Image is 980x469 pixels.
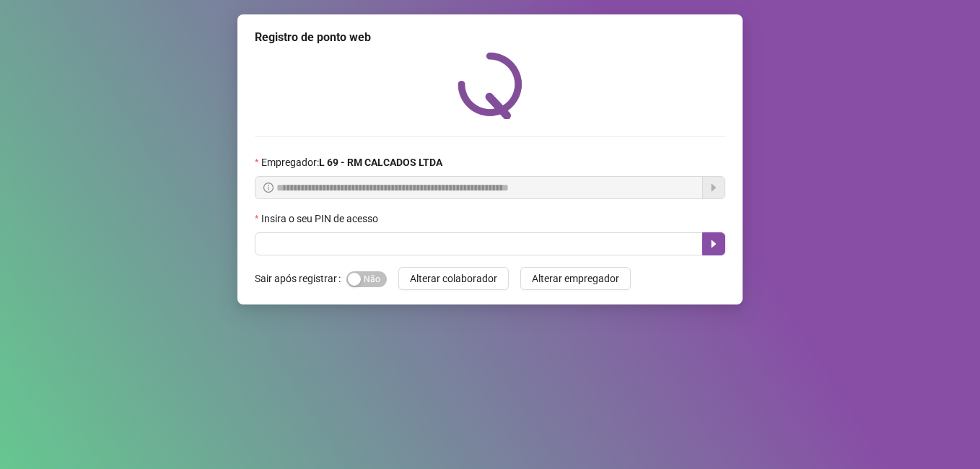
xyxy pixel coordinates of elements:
span: Empregador : [261,154,442,170]
span: caret-right [708,238,719,250]
span: Alterar empregador [532,271,619,286]
label: Insira o seu PIN de acesso [255,211,388,227]
span: Alterar colaborador [410,271,497,286]
button: Alterar colaborador [398,267,509,290]
span: info-circle [263,183,274,193]
label: Sair após registrar [255,267,346,290]
div: Registro de ponto web [255,29,725,46]
img: QRPoint [458,52,522,119]
strong: L 69 - RM CALCADOS LTDA [319,157,442,168]
button: Alterar empregador [520,267,631,290]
